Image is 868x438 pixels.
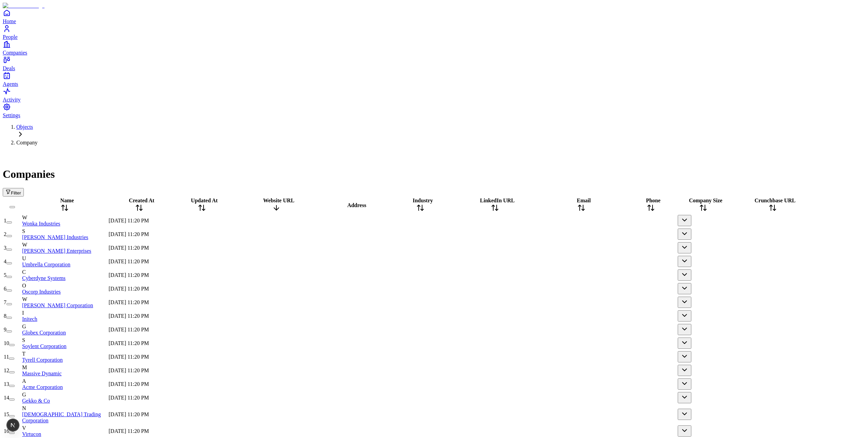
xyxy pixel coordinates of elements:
[22,242,107,248] div: W
[109,259,170,265] div: [DATE] 11:20 PM
[3,50,27,56] span: Companies
[4,259,6,264] span: 4
[4,231,6,237] span: 2
[413,198,433,203] span: Industry
[4,411,9,417] span: 15
[480,198,515,203] span: LinkedIn URL
[3,18,16,24] span: Home
[22,431,41,437] a: Virtucon
[3,25,865,40] a: People
[22,337,107,343] div: S
[109,367,149,373] span: [DATE] 11:20 PM
[4,381,9,387] span: 13
[109,245,149,251] span: [DATE] 11:20 PM
[3,97,20,103] span: Activity
[22,302,93,308] a: [PERSON_NAME] Corporation
[689,198,722,203] span: Company Size
[3,72,865,87] a: Agents
[22,234,88,240] a: [PERSON_NAME] Industries
[22,351,107,357] div: T
[4,299,6,305] span: 7
[109,259,149,264] span: [DATE] 11:20 PM
[60,198,74,203] span: Name
[4,395,9,401] span: 14
[109,367,170,374] div: [DATE] 11:20 PM
[22,343,66,349] a: Soylent Corporation
[3,56,865,71] a: Deals
[3,103,865,118] a: Settings
[3,168,865,181] h1: Companies
[11,190,21,195] span: Filter
[191,198,218,203] span: Updated At
[3,40,865,56] a: Companies
[109,272,170,278] div: [DATE] 11:20 PM
[22,324,107,330] div: G
[22,330,66,335] a: Globex Corporation
[109,286,149,292] span: [DATE] 11:20 PM
[22,364,107,371] div: M
[22,289,61,295] a: Oscorp Industries
[22,248,91,254] a: [PERSON_NAME] Enterprises
[109,218,170,224] div: [DATE] 11:20 PM
[22,405,107,411] div: N
[22,228,107,234] div: S
[4,218,6,223] span: 1
[4,327,6,332] span: 9
[109,411,149,417] span: [DATE] 11:20 PM
[109,245,170,251] div: [DATE] 11:20 PM
[109,299,149,305] span: [DATE] 11:20 PM
[109,428,149,434] span: [DATE] 11:20 PM
[109,327,170,333] div: [DATE] 11:20 PM
[4,354,9,360] span: 11
[3,124,865,146] nav: Breadcrumb
[22,262,70,267] a: Umbrella Corporation
[3,3,45,9] img: Item Brain Logo
[4,313,6,319] span: 8
[109,231,149,237] span: [DATE] 11:20 PM
[22,316,37,322] a: Initech
[109,327,149,332] span: [DATE] 11:20 PM
[22,411,101,423] a: [DEMOGRAPHIC_DATA] Trading Corporation
[22,357,63,363] a: Tyrell Corporation
[3,9,865,24] a: Home
[646,198,661,203] span: Phone
[109,395,170,401] div: [DATE] 11:20 PM
[22,269,107,275] div: C
[109,340,170,346] div: [DATE] 11:20 PM
[4,286,6,292] span: 6
[22,371,62,376] a: Massive Dynamic
[109,231,170,237] div: [DATE] 11:20 PM
[109,286,170,292] div: [DATE] 11:20 PM
[3,65,15,71] span: Deals
[22,310,107,316] div: I
[109,313,149,319] span: [DATE] 11:20 PM
[109,272,149,278] span: [DATE] 11:20 PM
[22,392,107,398] div: G
[4,272,6,278] span: 5
[22,283,107,289] div: O
[3,112,20,118] span: Settings
[4,428,9,434] span: 16
[109,313,170,319] div: [DATE] 11:20 PM
[22,255,107,262] div: U
[3,81,18,87] span: Agents
[109,381,149,387] span: [DATE] 11:20 PM
[109,218,149,223] span: [DATE] 11:20 PM
[129,198,155,203] span: Created At
[3,188,24,197] button: Filter
[4,245,6,251] span: 3
[22,378,107,384] div: A
[109,411,170,418] div: [DATE] 11:20 PM
[22,221,60,226] a: Wonka Industries
[109,354,170,360] div: [DATE] 11:20 PM
[577,198,591,203] span: Email
[16,140,37,145] span: Company
[755,198,795,203] span: Crunchbase URL
[16,124,33,130] a: Objects
[4,367,9,373] span: 12
[109,395,149,401] span: [DATE] 11:20 PM
[22,296,107,302] div: W
[4,340,9,346] span: 10
[109,354,149,360] span: [DATE] 11:20 PM
[109,299,170,306] div: [DATE] 11:20 PM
